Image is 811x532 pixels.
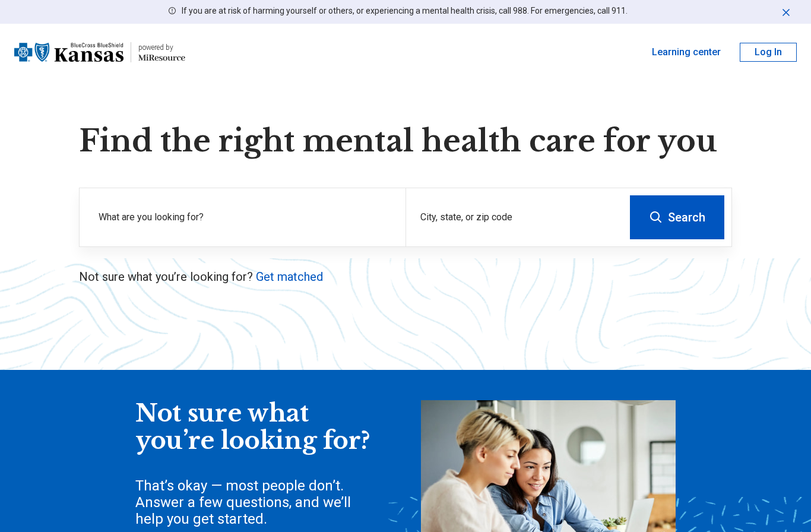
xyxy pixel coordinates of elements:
[652,45,721,59] a: Learning center
[256,270,323,284] a: Get matched
[79,123,732,159] h1: Find the right mental health care for you
[138,42,185,53] div: powered by
[780,5,792,19] button: Dismiss
[135,477,373,527] div: That’s okay — most people don’t. Answer a few questions, and we’ll help you get started.
[99,210,391,224] label: What are you looking for?
[182,5,628,17] p: If you are at risk of harming yourself or others, or experiencing a mental health crisis, call 98...
[135,400,373,454] div: Not sure what you’re looking for?
[14,38,123,66] img: Blue Cross Blue Shield Kansas
[630,195,724,239] button: Search
[79,268,732,285] p: Not sure what you’re looking for?
[14,38,185,66] a: Blue Cross Blue Shield Kansaspowered by
[740,43,797,62] button: Log In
